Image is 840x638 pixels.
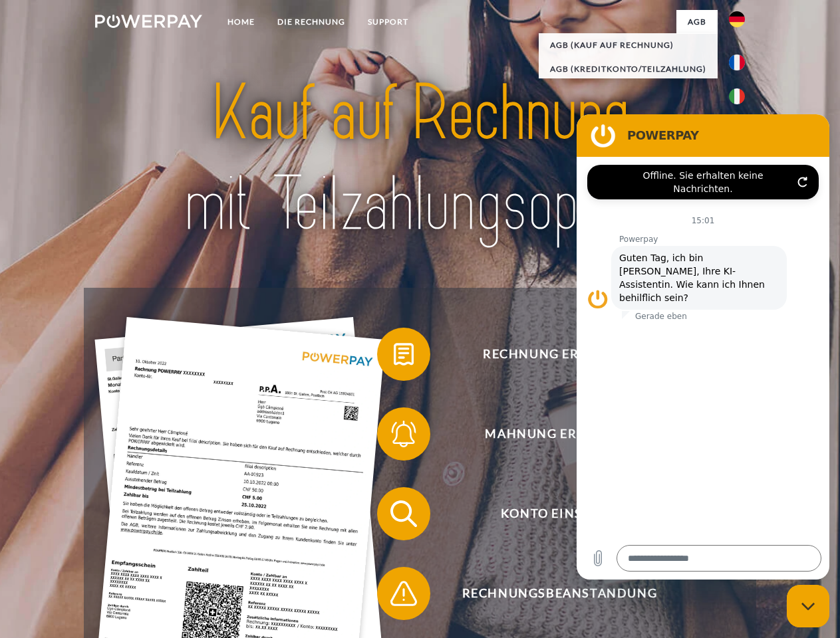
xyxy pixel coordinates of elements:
a: AGB (Kauf auf Rechnung) [539,33,718,57]
img: de [729,11,745,27]
button: Rechnung erhalten? [377,328,723,381]
img: qb_warning.svg [387,577,420,610]
a: agb [676,10,718,34]
img: title-powerpay_de.svg [127,64,713,255]
img: it [729,88,745,104]
img: qb_search.svg [387,497,420,530]
button: Mahnung erhalten? [377,407,723,461]
button: Rechnungsbeanstandung [377,567,723,620]
button: Konto einsehen [377,487,723,540]
iframe: Messaging-Fenster [577,114,829,580]
img: logo-powerpay-white.svg [95,15,202,28]
img: qb_bill.svg [387,338,420,371]
span: Rechnung erhalten? [396,328,722,381]
img: qb_bell.svg [387,417,420,451]
img: fr [729,54,745,70]
span: Konto einsehen [396,487,722,540]
a: AGB (Kreditkonto/Teilzahlung) [539,57,718,81]
a: DIE RECHNUNG [266,10,356,34]
span: Rechnungsbeanstandung [396,567,722,620]
span: Mahnung erhalten? [396,407,722,461]
a: Home [216,10,266,34]
a: SUPPORT [356,10,420,34]
iframe: Schaltfläche zum Öffnen des Messaging-Fensters; Konversation läuft [787,585,829,627]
